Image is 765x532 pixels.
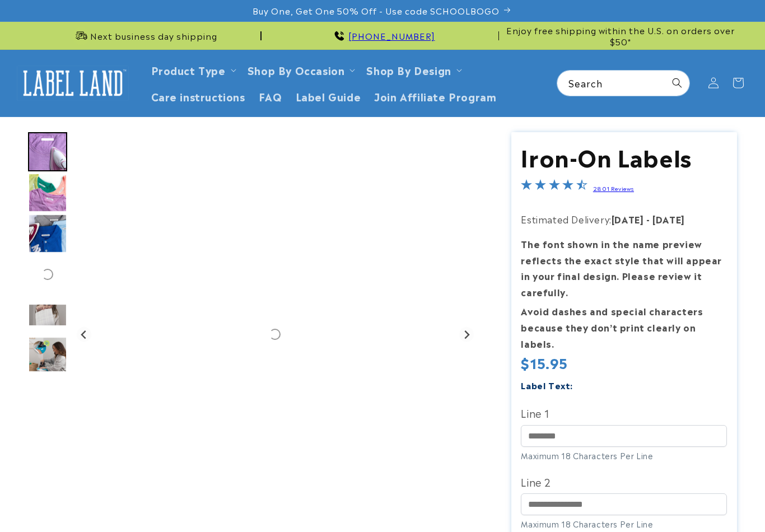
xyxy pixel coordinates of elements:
a: Label Land [13,62,133,105]
div: Go to slide 4 [28,255,67,294]
a: Shop By Design [366,62,451,77]
h1: Iron-On Labels [521,142,727,171]
strong: Avoid dashes and special characters because they don’t print clearly on labels. [521,304,703,350]
div: Go to slide 1 [28,132,67,171]
img: Iron-On Labels - Label Land [28,337,67,376]
summary: Shop By Design [360,57,466,83]
span: Care instructions [151,90,245,102]
img: Iron on name labels ironed to shirt collar [28,214,67,253]
div: Go to slide 3 [28,214,67,253]
a: [PHONE_NUMBER] [348,29,435,42]
a: Join Affiliate Program [367,83,503,109]
button: Go to last slide [77,327,92,342]
img: Label Land [17,66,129,100]
span: Label Guide [296,90,361,102]
div: Go to slide 5 [28,296,67,335]
a: FAQ [252,83,289,109]
a: Product Type [151,62,226,77]
span: Next business day shipping [90,30,217,41]
summary: Shop By Occasion [241,57,360,83]
span: Enjoy free shipping within the U.S. on orders over $50* [503,25,737,46]
span: Shop By Occasion [248,63,345,76]
img: null [28,304,67,326]
a: Care instructions [144,83,252,109]
div: Go to slide 6 [28,337,67,376]
strong: - [646,212,650,226]
img: Iron on name tags ironed to a t-shirt [28,173,67,212]
label: Line 2 [521,473,727,491]
strong: [DATE] [612,212,644,226]
div: Maximum 18 Characters Per Line [521,518,727,530]
a: 2801 Reviews [593,184,634,192]
span: Join Affiliate Program [374,90,496,102]
label: Line 1 [521,404,727,422]
div: Announcement [503,22,737,49]
div: Maximum 18 Characters Per Line [521,450,727,461]
button: Search [665,71,689,95]
label: Label Text: [521,379,573,391]
div: Go to slide 2 [28,173,67,212]
a: Label Guide [289,83,368,109]
div: Announcement [266,22,500,49]
span: 4.5-star overall rating [521,180,587,194]
div: Announcement [28,22,262,49]
span: Buy One, Get One 50% Off - Use code SCHOOLBOGO [253,5,500,16]
img: Iron on name label being ironed to shirt [28,132,67,171]
span: $15.95 [521,354,568,371]
p: Estimated Delivery: [521,211,727,227]
strong: [DATE] [652,212,685,226]
button: Next slide [459,327,474,342]
strong: The font shown in the name preview reflects the exact style that will appear in your final design... [521,237,722,298]
span: FAQ [259,90,282,102]
summary: Product Type [144,57,241,83]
